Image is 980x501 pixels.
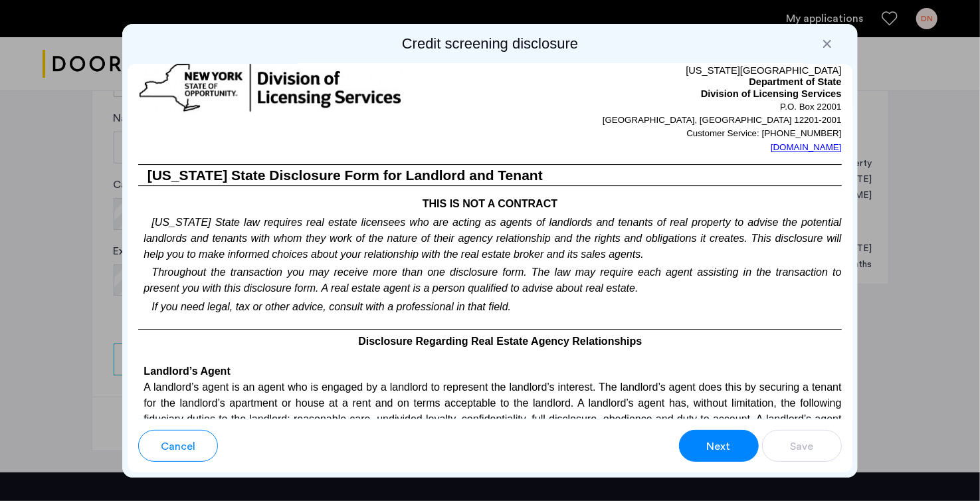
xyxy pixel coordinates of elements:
h3: [US_STATE] State Disclosure Form for Landlord and Tenant [138,164,841,187]
p: Throughout the transaction you may receive more than one disclosure form. The law may require eac... [138,262,841,296]
p: P.O. Box 22001 [490,100,842,114]
span: Cancel [161,439,195,454]
h4: Landlord’s Agent [138,363,841,379]
button: button [762,430,842,462]
span: Next [707,439,731,454]
p: Department of State [490,76,842,88]
button: button [138,430,218,462]
p: [US_STATE] State law requires real estate licensees who are acting as agents of landlords and ten... [138,212,841,262]
a: [DOMAIN_NAME] [771,141,842,154]
p: If you need legal, tax or other advice, consult with a professional in that field. [138,296,841,315]
h2: Credit screening disclosure [128,35,852,53]
p: [GEOGRAPHIC_DATA], [GEOGRAPHIC_DATA] 12201-2001 [490,114,842,127]
h4: Disclosure Regarding Real Estate Agency Relationships [138,329,841,350]
button: button [679,430,759,462]
p: [US_STATE][GEOGRAPHIC_DATA] [490,62,842,77]
p: A landlord’s agent is an agent who is engaged by a landlord to represent the landlord’s interest.... [138,379,841,491]
p: Division of Licensing Services [490,88,842,100]
h4: THIS IS NOT A CONTRACT [138,186,841,212]
p: Customer Service: [PHONE_NUMBER] [490,127,842,140]
img: new-york-logo.png [138,62,403,114]
span: Save [790,439,813,454]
